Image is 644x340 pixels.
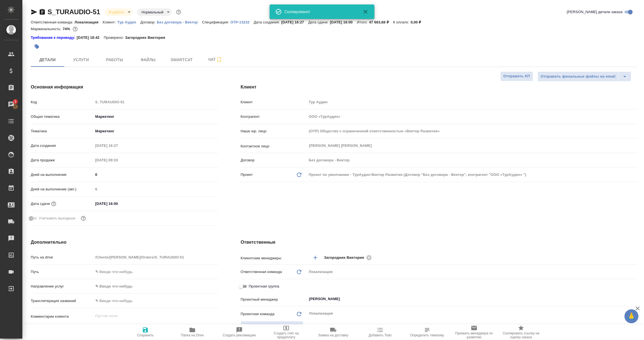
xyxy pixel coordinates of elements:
[635,298,636,300] button: Open
[263,324,310,340] button: Создать счет на предоплату
[93,297,218,305] input: ✎ Введи что-нибудь
[230,20,254,24] p: OTP-13232
[635,257,636,258] button: Open
[241,311,274,317] p: Проектная команда
[93,156,142,164] input: Пустое поле
[93,171,218,179] input: ✎ Введи что-нибудь
[241,321,304,331] button: Распределить на ПМ-команду
[627,310,636,322] span: 🙏
[135,56,162,63] span: Файлы
[122,324,169,340] button: Сохранить
[31,128,93,134] p: Тематика
[307,156,638,164] input: Пустое поле
[93,282,218,291] div: ✎ Введи что-нибудь
[404,324,451,340] button: Определить тематику
[39,216,75,221] span: Учитывать выходные
[241,239,638,246] h4: Ответственные
[39,9,46,15] button: Скопировать ссылку
[503,73,530,80] span: Отправить КП
[357,324,404,340] button: Добавить Todo
[31,255,93,260] p: Путь на drive
[359,8,372,15] button: Закрыть
[125,35,169,40] p: Загородних Виктория
[93,126,218,136] div: Маркетинг
[324,255,368,260] span: Загородних Виктория
[137,333,154,337] span: Сохранить
[241,157,307,163] p: Договор
[241,84,638,90] h4: Клиент
[107,10,126,15] button: В работе
[241,255,307,261] p: Клиентские менеджеры
[168,56,195,63] span: Smartcat
[307,127,638,135] input: Пустое поле
[80,215,87,222] button: Выбери, если сб и вс нужно считать рабочими днями для выполнения заказа.
[318,333,348,337] span: Заявка на доставку
[307,267,638,277] div: Локализация
[369,333,392,337] span: Добавить Todo
[93,98,218,106] input: Пустое поле
[63,27,71,31] p: 74%
[281,20,308,24] p: [DATE] 16:27
[241,321,304,331] span: В заказе уже есть ответственный ПМ или ПМ группа
[369,20,393,24] p: 47 683,68 ₽
[249,284,279,289] span: Проектная группа
[307,170,638,179] div: Проект по умолчанию - ТурАудио-Вектор Развития (Договор "Без договора - Вектор", контрагент "ООО ...
[181,333,204,337] span: Папка на Drive
[309,251,322,264] button: Добавить менеджера
[330,20,357,24] p: [DATE] 16:00
[223,333,256,337] span: Создать рекламацию
[31,269,93,275] p: Путь
[72,25,79,33] button: 10390.00 RUB;
[241,172,253,178] p: Проект
[31,84,218,90] h4: Основная информация
[75,20,103,24] p: Локализация
[538,71,619,82] button: Отправить финальные файлы на email
[93,185,218,193] input: Пустое поле
[31,239,218,246] h4: Дополнительно
[241,99,307,105] p: Клиент
[31,35,77,40] a: Требования к переводу:
[31,9,37,15] button: Скопировать ссылку для ЯМессенджера
[11,99,20,104] span: 1
[77,35,104,40] p: [DATE] 18:42
[31,143,93,149] p: Дата создания
[68,56,94,63] span: Услуги
[1,97,21,111] a: 1
[241,128,307,134] p: Наше юр. лицо
[411,20,425,24] p: 0,00 ₽
[95,284,212,289] div: ✎ Введи что-нибудь
[93,112,218,121] div: Маркетинг
[31,114,93,119] p: Общая тематика
[101,56,128,63] span: Работы
[93,253,218,261] input: Пустое поле
[567,9,622,15] span: [PERSON_NAME] детали заказа
[454,331,494,339] span: Призвать менеджера по развитию
[31,99,93,105] p: Код
[34,56,61,63] span: Детали
[169,324,216,340] button: Папка на Drive
[140,20,157,24] p: Договор:
[31,157,93,163] p: Дата продажи
[307,98,638,106] input: Пустое поле
[266,331,306,339] span: Создать счет на предоплату
[105,8,132,16] div: В работе
[137,8,172,16] div: В работе
[140,10,165,15] button: Нормальный
[310,324,357,340] button: Заявка на доставку
[175,8,182,16] button: Доп статусы указывают на важность/срочность заказа
[157,20,202,24] a: Без договора - Вектор
[103,20,117,24] p: Клиент:
[241,114,307,119] p: Контрагент
[541,73,615,80] span: Отправить финальные файлы на email
[202,20,230,24] p: Спецификация:
[410,333,444,337] span: Определить тематику
[307,112,638,121] input: Пустое поле
[31,201,50,207] p: Дата сдачи
[31,284,93,289] p: Направление услуг
[31,40,43,53] button: Добавить тэг
[501,331,541,339] span: Скопировать ссылку на оценку заказа
[31,314,93,319] p: Комментарии клиента
[244,323,300,329] span: Распределить на ПМ-команду
[31,172,93,178] p: Дней на выполнение
[254,20,281,24] p: Дата создания:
